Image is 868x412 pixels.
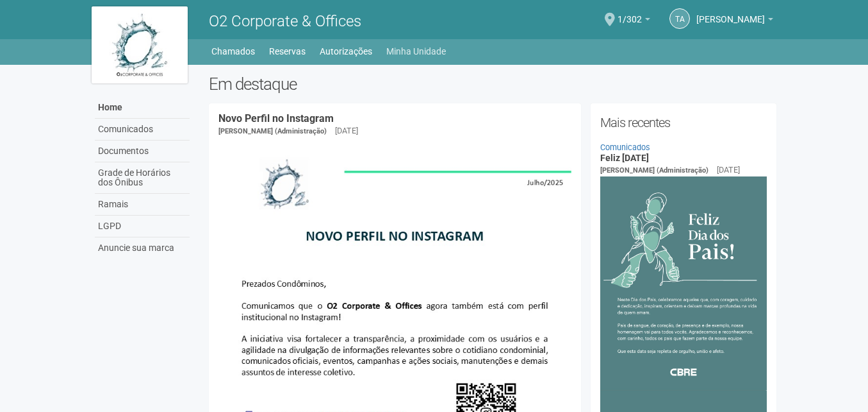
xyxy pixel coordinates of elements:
[717,164,740,176] div: [DATE]
[600,153,649,163] a: Feliz [DATE]
[92,6,188,83] img: logo.jpg
[218,127,327,135] span: [PERSON_NAME] (Administração)
[618,16,650,26] a: 1/302
[600,113,767,132] h2: Mais recentes
[95,216,190,237] a: LGPD
[95,194,190,216] a: Ramais
[269,42,306,60] a: Reservas
[209,74,777,94] h2: Em destaque
[335,125,358,137] div: [DATE]
[669,8,690,29] a: TA
[618,2,642,24] span: 1/302
[95,237,190,259] a: Anuncie sua marca
[218,112,334,124] a: Novo Perfil no Instagram
[95,97,190,119] a: Home
[211,42,255,60] a: Chamados
[696,16,773,26] a: [PERSON_NAME]
[600,142,650,152] a: Comunicados
[696,2,765,24] span: Thamiris Abdala
[600,166,708,175] span: [PERSON_NAME] (Administração)
[95,141,190,162] a: Documentos
[209,12,361,30] span: O2 Corporate & Offices
[320,42,372,60] a: Autorizações
[95,119,190,141] a: Comunicados
[95,162,190,194] a: Grade de Horários dos Ônibus
[386,42,446,60] a: Minha Unidade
